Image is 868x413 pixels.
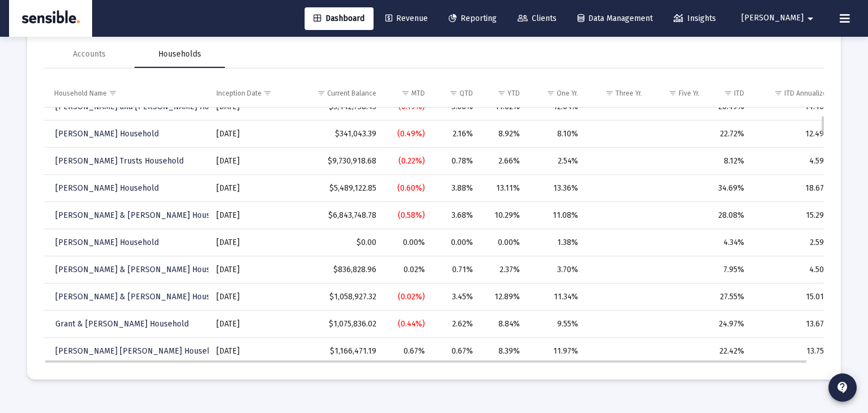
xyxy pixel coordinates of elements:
[263,89,272,97] span: Show filter options for column 'Inception Date'
[54,180,160,196] a: [PERSON_NAME] Household
[302,210,377,221] div: $6,843,748.78
[433,80,480,107] td: Column QTD
[715,101,744,113] div: 26.49%
[209,311,294,338] td: [DATE]
[441,319,472,330] div: 2.62%
[314,14,364,23] span: Dashboard
[804,7,817,30] mat-icon: arrow_drop_down
[392,346,425,357] div: 0.67%
[327,89,376,98] div: Current Balance
[715,237,744,248] div: 4.34%
[489,128,520,140] div: 8.92%
[679,89,700,98] div: Five Yr.
[305,7,374,30] a: Dashboard
[497,89,506,97] span: Show filter options for column 'YTD'
[489,237,520,248] div: 0.00%
[449,14,497,23] span: Reporting
[392,237,425,248] div: 0.00%
[317,89,325,97] span: Show filter options for column 'Current Balance'
[392,156,425,167] div: (0.22%)
[55,156,184,166] span: [PERSON_NAME] Trusts Household
[55,292,231,302] span: [PERSON_NAME] & [PERSON_NAME] Household
[536,264,578,276] div: 3.70%
[384,80,433,107] td: Column MTD
[55,183,159,193] span: [PERSON_NAME] Household
[108,89,117,97] span: Show filter options for column 'Household Name'
[302,101,377,113] div: $3,442,738.43
[774,89,783,97] span: Show filter options for column 'ITD Annualized'
[55,346,223,356] span: [PERSON_NAME] [PERSON_NAME] Household
[441,237,472,248] div: 0.00%
[536,156,578,167] div: 2.54%
[760,237,831,248] div: 2.59%
[302,156,377,167] div: $9,730,918.68
[650,80,708,107] td: Column Five Yr.
[401,89,410,97] span: Show filter options for column 'MTD'
[741,14,804,23] span: [PERSON_NAME]
[392,264,425,276] div: 0.02%
[302,237,377,248] div: $0.00
[54,234,160,251] a: [PERSON_NAME] Household
[536,346,578,357] div: 11.97%
[518,14,557,23] span: Clients
[586,80,650,107] td: Column Three Yr.
[715,319,744,330] div: 24.97%
[669,89,677,97] span: Show filter options for column 'Five Yr.'
[760,319,831,330] div: 13.67%
[392,319,425,330] div: (0.44%)
[441,128,472,140] div: 2.16%
[209,229,294,256] td: [DATE]
[715,156,744,167] div: 8.12%
[760,291,831,303] div: 15.01%
[441,156,472,167] div: 0.78%
[392,291,425,303] div: (0.02%)
[376,7,437,30] a: Revenue
[752,80,841,107] td: Column ITD Annualized
[715,264,744,276] div: 7.95%
[715,128,744,140] div: 22.72%
[760,264,831,276] div: 4.50%
[489,101,520,113] div: 11.02%
[44,80,824,363] div: Data grid
[489,210,520,221] div: 10.29%
[209,283,294,311] td: [DATE]
[715,291,744,303] div: 27.55%
[449,89,458,97] span: Show filter options for column 'QTD'
[489,319,520,330] div: 8.84%
[734,89,744,98] div: ITD
[760,101,831,113] div: 14.46%
[489,156,520,167] div: 2.66%
[54,126,160,142] a: [PERSON_NAME] Household
[665,7,725,30] a: Insights
[578,14,653,23] span: Data Management
[557,89,578,98] div: One Yr.
[536,291,578,303] div: 11.34%
[302,183,377,194] div: $5,489,122.85
[209,80,294,107] td: Column Inception Date
[385,14,428,23] span: Revenue
[54,343,224,359] a: [PERSON_NAME] [PERSON_NAME] Household
[536,319,578,330] div: 9.55%
[441,346,472,357] div: 0.67%
[441,183,472,194] div: 3.88%
[209,202,294,229] td: [DATE]
[55,238,159,247] span: [PERSON_NAME] Household
[489,183,520,194] div: 13.11%
[411,89,425,98] div: MTD
[441,210,472,221] div: 3.68%
[715,210,744,221] div: 28.08%
[440,7,506,30] a: Reporting
[836,381,849,394] mat-icon: contact_support
[209,121,294,148] td: [DATE]
[546,89,555,97] span: Show filter options for column 'One Yr.'
[536,128,578,140] div: 8.10%
[55,102,238,111] span: [PERSON_NAME] and [PERSON_NAME] Household
[302,319,377,330] div: $1,075,836.02
[715,183,744,194] div: 34.69%
[459,89,473,98] div: QTD
[158,49,201,60] div: Households
[489,346,520,357] div: 8.39%
[54,153,185,169] a: [PERSON_NAME] Trusts Household
[481,80,528,107] td: Column YTD
[54,289,232,305] a: [PERSON_NAME] & [PERSON_NAME] Household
